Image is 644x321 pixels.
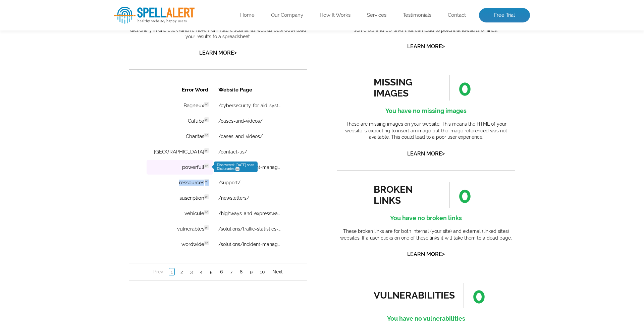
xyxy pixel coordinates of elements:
span: 0 [449,182,472,208]
td: wordwide [17,155,84,170]
td: ressources [17,94,84,109]
span: 0 [449,75,472,101]
span: > [442,42,445,51]
th: Error Word [17,1,84,16]
a: 2 [50,187,55,194]
span: en [75,128,80,133]
h4: You have no broken links [337,213,515,223]
td: powerfull [17,78,84,93]
img: SpellAlert [114,7,195,24]
a: Our Company [271,12,303,19]
a: Learn More> [407,150,445,157]
a: /highways-and-expressways/ [89,129,151,135]
a: Learn More> [199,50,237,56]
span: en [106,86,110,89]
a: /contact-us/ [89,68,118,73]
a: 10 [129,187,138,194]
td: Bagneux [17,17,84,31]
a: /newsletters/ [89,114,120,119]
a: /cybersecurity-for-aid-systems/ [89,21,151,27]
a: 8 [109,187,115,194]
span: en [75,144,80,148]
td: Cafuba [17,32,84,47]
a: 3 [59,187,65,194]
span: en [75,98,80,102]
div: vulnerabilities [374,290,455,301]
td: Charitas [17,48,84,62]
a: /cases-and-videos/ [89,52,133,58]
span: en [75,82,80,87]
a: Contact [448,12,466,19]
div: broken links [374,184,434,206]
a: Learn More> [407,43,445,50]
span: > [234,48,237,57]
td: suscription [17,109,84,124]
a: Home [240,12,255,19]
span: > [442,149,445,158]
span: en [75,67,80,71]
a: Services [367,12,386,19]
a: 6 [89,187,95,194]
span: en [75,159,80,164]
p: These broken links are for both internal (your site) and external (linked sites) websites. If a u... [337,228,515,241]
a: 5 [79,187,85,194]
span: Discovered: [DATE] scan Dictionaries: [88,82,125,89]
span: en [75,36,80,41]
p: These are missing images on your website. This means the HTML of your website is expecting to ins... [337,121,515,141]
a: 9 [119,187,125,194]
span: > [442,249,445,259]
a: 1 [40,187,46,194]
span: en [75,113,80,118]
span: 0 [464,283,486,308]
a: Learn More> [407,251,445,257]
td: [GEOGRAPHIC_DATA] [17,63,84,78]
td: vulnerables [17,140,84,155]
h4: You have no missing images [337,106,515,116]
a: /support/ [89,99,111,104]
a: Testimonials [403,12,431,19]
a: 7 [99,187,105,194]
a: /cases-and-videos/ [89,37,133,42]
a: /solutions/incident-management/ [89,160,151,166]
a: /solutions/traffic-statistics-deep-learning/ [89,145,151,150]
a: How It Works [320,12,351,19]
a: Free Trial [479,8,530,23]
a: 4 [69,187,75,194]
span: en [75,20,80,25]
a: Next [142,187,155,194]
td: vehicule [17,125,84,139]
div: missing images [374,77,434,99]
span: en [75,51,80,56]
th: Website Page [85,1,160,16]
